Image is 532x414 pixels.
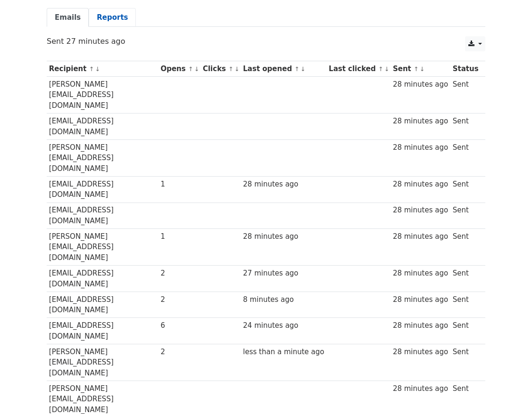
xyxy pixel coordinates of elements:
div: 28 minutes ago [393,142,448,153]
div: 28 minutes ago [393,294,448,305]
a: ↓ [420,65,425,73]
div: 6 [160,320,198,331]
td: [EMAIL_ADDRESS][DOMAIN_NAME] [47,176,158,203]
div: 28 minutes ago [393,205,448,216]
a: ↑ [294,65,299,73]
td: Sent [450,203,481,229]
iframe: Chat Widget [485,369,532,414]
a: ↓ [95,65,100,73]
div: 28 minutes ago [393,347,448,357]
a: Reports [89,8,136,27]
a: Emails [47,8,89,27]
a: ↑ [414,65,419,73]
div: 2 [160,347,198,357]
a: ↑ [378,65,383,73]
td: Sent [450,292,481,318]
div: 28 minutes ago [393,179,448,190]
div: 27 minutes ago [243,268,324,279]
div: 2 [160,268,198,279]
div: 2 [160,294,198,305]
td: Sent [450,266,481,292]
div: 28 minutes ago [393,116,448,127]
th: Last clicked [326,61,391,77]
td: [EMAIL_ADDRESS][DOMAIN_NAME] [47,266,158,292]
div: 28 minutes ago [393,79,448,90]
th: Clicks [200,61,241,77]
td: Sent [450,139,481,176]
td: Sent [450,229,481,266]
div: 28 minutes ago [243,179,324,190]
th: Sent [391,61,450,77]
td: [PERSON_NAME][EMAIL_ADDRESS][DOMAIN_NAME] [47,229,158,266]
a: ↓ [300,65,306,73]
div: 28 minutes ago [243,231,324,242]
td: Sent [450,344,481,381]
th: Recipient [47,61,158,77]
td: [PERSON_NAME][EMAIL_ADDRESS][DOMAIN_NAME] [47,77,158,114]
div: less than a minute ago [243,347,324,357]
div: 8 minutes ago [243,294,324,305]
td: [PERSON_NAME][EMAIL_ADDRESS][DOMAIN_NAME] [47,139,158,176]
th: Opens [158,61,201,77]
a: ↑ [89,65,94,73]
a: ↓ [194,65,199,73]
div: 28 minutes ago [393,231,448,242]
div: 1 [160,179,198,190]
td: [PERSON_NAME][EMAIL_ADDRESS][DOMAIN_NAME] [47,344,158,381]
td: Sent [450,77,481,114]
th: Last opened [241,61,327,77]
div: 28 minutes ago [393,268,448,279]
a: ↑ [188,65,193,73]
td: Sent [450,318,481,344]
div: 24 minutes ago [243,320,324,331]
a: ↓ [384,65,390,73]
td: Sent [450,176,481,203]
a: ↓ [234,65,240,73]
td: Sent [450,114,481,140]
th: Status [450,61,481,77]
a: ↑ [228,65,233,73]
div: 1 [160,231,198,242]
td: [EMAIL_ADDRESS][DOMAIN_NAME] [47,114,158,140]
div: 28 minutes ago [393,320,448,331]
td: [EMAIL_ADDRESS][DOMAIN_NAME] [47,203,158,229]
p: Sent 27 minutes ago [47,36,485,46]
div: 28 minutes ago [393,383,448,394]
td: [EMAIL_ADDRESS][DOMAIN_NAME] [47,292,158,318]
td: [EMAIL_ADDRESS][DOMAIN_NAME] [47,318,158,344]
